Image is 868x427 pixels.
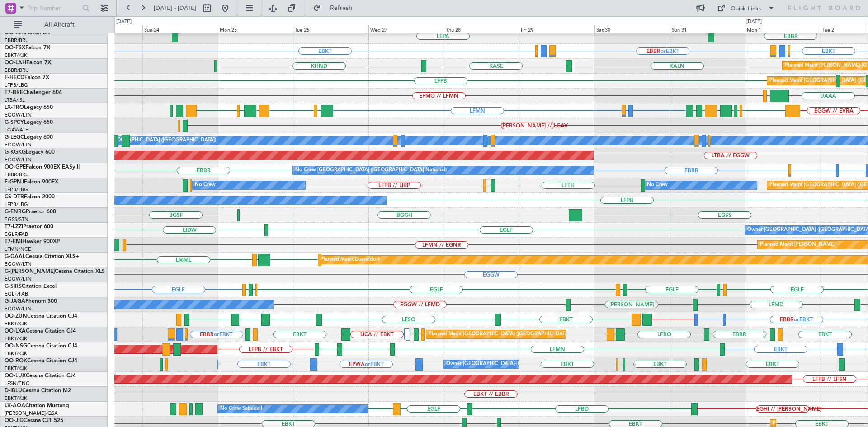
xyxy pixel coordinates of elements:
a: [PERSON_NAME]/QSA [5,410,58,417]
a: EBBR/BRU [5,171,29,178]
div: Wed 27 [368,25,444,33]
span: T7-LZZI [5,224,23,230]
span: CS-DTR [5,194,24,200]
div: Planned Maint Dusseldorf [321,253,380,267]
div: No Crew [195,178,216,192]
a: T7-EMIHawker 900XP [5,239,60,244]
button: All Aircraft [10,18,98,32]
span: F-HECD [5,75,24,80]
span: OO-LAH [5,60,26,66]
a: EBKT/KJK [5,350,27,357]
span: G-JAGA [5,299,25,304]
a: EBBR/BRU [5,67,29,74]
span: G-ENRG [5,209,26,215]
span: G-SPCY [5,120,24,125]
a: EGLF/FAB [5,231,28,238]
span: Refresh [322,5,360,11]
div: [DATE] [746,18,762,26]
a: OO-ROKCessna Citation CJ4 [5,358,77,364]
a: OO-JIDCessna CJ1 525 [5,418,63,423]
a: D-IBLUCessna Citation M2 [5,388,71,394]
span: G-GAAL [5,254,25,259]
a: LFPB/LBG [5,82,28,89]
a: EBBR/BRU [5,37,29,44]
a: EGSS/STN [5,216,28,223]
a: OO-LUXCessna Citation CJ4 [5,373,76,379]
a: LFPB/LBG [5,186,28,193]
div: No Crew [647,178,668,192]
span: OO-ROK [5,358,27,364]
span: All Aircraft [24,22,95,28]
a: G-JAGAPhenom 300 [5,299,57,304]
span: OO-ZUN [5,314,27,319]
span: LX-AOA [5,403,25,408]
div: Mon 1 [745,25,821,33]
div: Quick Links [731,5,761,14]
a: LGAV/ATH [5,127,29,133]
a: OO-LXACessna Citation CJ4 [5,328,76,334]
a: EBKT/KJK [5,52,27,59]
a: OO-FSXFalcon 7X [5,45,50,51]
div: Sat 30 [594,25,670,33]
a: EGLF/FAB [5,291,28,297]
span: [DATE] - [DATE] [154,4,196,12]
span: T7-BRE [5,90,23,95]
a: T7-LZZIPraetor 600 [5,224,53,230]
div: Fri 29 [519,25,594,33]
span: OO-NSG [5,343,27,349]
div: No Crew Sabadell [220,402,262,416]
a: EGGW/LTN [5,276,32,282]
a: G-ENRGPraetor 600 [5,209,56,215]
a: EGGW/LTN [5,156,32,163]
a: EBKT/KJK [5,395,27,402]
a: OO-GPEFalcon 900EX EASy II [5,164,80,170]
span: T7-EMI [5,239,22,244]
a: OO-LAHFalcon 7X [5,60,51,66]
input: Trip Number [28,1,80,15]
a: G-SIRSCitation Excel [5,284,57,289]
span: G-SIRS [5,284,22,289]
a: EBKT/KJK [5,365,27,372]
button: Refresh [309,1,363,15]
div: Thu 28 [444,25,519,33]
button: Quick Links [712,1,779,15]
span: OO-GPE [5,164,26,170]
div: Mon 25 [218,25,293,33]
a: LFPB/LBG [5,201,28,208]
a: G-[PERSON_NAME]Cessna Citation XLS [5,269,105,274]
span: G-KGKG [5,150,26,155]
div: Sun 31 [670,25,745,33]
span: F-GPNJ [5,179,24,185]
a: F-HECDFalcon 7X [5,75,49,80]
div: Planned Maint [GEOGRAPHIC_DATA] ([GEOGRAPHIC_DATA] National) [429,328,592,341]
a: LTBA/ISL [5,97,25,103]
a: F-GPNJFalcon 900EX [5,179,58,185]
div: No Crew [GEOGRAPHIC_DATA] ([GEOGRAPHIC_DATA] National) [295,164,447,177]
span: OO-FSX [5,45,25,51]
div: Owner [GEOGRAPHIC_DATA]-[GEOGRAPHIC_DATA] [446,357,568,371]
span: OO-LUX [5,373,26,379]
span: OO-JID [5,418,24,423]
a: G-KGKGLegacy 600 [5,150,55,155]
span: G-[PERSON_NAME] [5,269,55,274]
div: Sun 24 [142,25,218,33]
div: [DATE] [116,18,132,26]
a: LX-TROLegacy 650 [5,105,53,110]
a: LX-AOACitation Mustang [5,403,69,408]
a: LFSN/ENC [5,380,29,387]
div: A/C Unavailable [GEOGRAPHIC_DATA] ([GEOGRAPHIC_DATA]) [69,134,216,147]
a: G-SPCYLegacy 650 [5,120,53,125]
a: LFMN/NCE [5,246,31,253]
a: EGGW/LTN [5,141,32,148]
a: G-GAALCessna Citation XLS+ [5,254,79,259]
a: OO-ZUNCessna Citation CJ4 [5,314,77,319]
a: T7-BREChallenger 604 [5,90,62,95]
a: EGGW/LTN [5,112,32,118]
span: OO-LXA [5,328,26,334]
a: CS-DTRFalcon 2000 [5,194,55,200]
div: Tue 26 [293,25,368,33]
span: LX-TRO [5,105,24,110]
a: G-LEGCLegacy 600 [5,135,53,140]
span: G-LEGC [5,135,24,140]
span: D-IBLU [5,388,22,394]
